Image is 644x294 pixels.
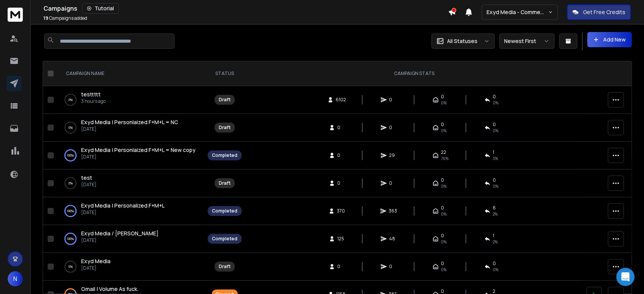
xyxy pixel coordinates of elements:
p: [DATE] [81,237,159,243]
a: test [81,174,92,182]
span: 0 [337,152,345,158]
span: 0 [493,121,496,128]
span: 0% [441,128,447,134]
span: 2 % [493,211,498,217]
p: 0 % [69,263,73,270]
p: Get Free Credits [583,8,625,16]
p: Exyd Media - Commercial Cleaning [487,8,548,16]
button: N [8,271,23,286]
a: Exyd Media [81,257,111,265]
p: 0 % [69,96,73,104]
div: Draft [219,264,231,270]
p: [DATE] [81,182,96,188]
a: Exyd Media | Personlaized F+M+L = New copy [81,146,195,154]
div: Draft [219,180,231,186]
span: 0 [389,125,397,131]
span: 363 [389,208,397,214]
span: 0 [389,264,397,270]
span: 6102 [336,97,346,103]
span: 0 [441,94,444,100]
a: Exyd Media | Personalized F+M+L [81,202,165,209]
span: 0% [493,183,498,189]
td: 0%Exyd Media[DATE] [57,253,203,281]
span: 0% [493,128,498,134]
div: Open Intercom Messenger [616,268,634,286]
span: 0 [337,264,345,270]
p: Campaigns added [43,15,87,21]
span: 0 [441,121,444,128]
p: [DATE] [81,126,178,132]
span: 19 [43,15,48,21]
div: Completed [212,208,237,214]
span: 22 [441,149,446,155]
a: Exyd Media / [PERSON_NAME] [81,230,159,237]
span: 0 [441,205,444,211]
span: 0% [441,100,447,106]
p: 0 % [69,179,73,187]
span: 0 [337,125,345,131]
td: 0%testtttt3 hours ago [57,86,203,114]
span: 6 [493,205,496,211]
div: Campaigns [43,3,448,14]
div: Draft [219,97,231,103]
th: CAMPAIGN NAME [57,61,203,86]
td: 0%Exyd Media | Personlaized F+M+L = NC[DATE] [57,114,203,142]
p: [DATE] [81,209,165,216]
span: 0% [493,267,498,273]
span: 0 [493,177,496,183]
span: 0 [337,180,345,186]
div: Draft [219,125,231,131]
a: testtttt [81,91,101,98]
span: 370 [337,208,345,214]
a: Gmail | Volume As fuck. [81,285,138,293]
span: 0 [389,180,397,186]
button: Newest First [499,34,554,49]
p: [DATE] [81,154,195,160]
td: 0%test[DATE] [57,169,203,197]
span: 0 [441,260,444,267]
span: 0% [441,211,447,217]
p: 0 % [69,124,73,131]
p: 3 hours ago [81,98,106,104]
span: 29 [389,152,397,158]
td: 100%Exyd Media / [PERSON_NAME][DATE] [57,225,203,253]
span: 0 [493,94,496,100]
p: [DATE] [81,265,111,271]
button: Add New [587,32,632,47]
div: Completed [212,236,237,242]
span: 0 [389,97,397,103]
th: STATUS [203,61,246,86]
span: 1 [493,233,494,239]
div: Completed [212,152,237,158]
p: 100 % [67,207,74,215]
button: Tutorial [82,3,119,14]
span: 76 % [441,155,449,161]
span: 0 [441,177,444,183]
p: All Statuses [447,37,477,45]
td: 100%Exyd Media | Personalized F+M+L[DATE] [57,197,203,225]
a: Exyd Media | Personlaized F+M+L = NC [81,118,178,126]
p: 100 % [67,235,74,243]
span: 0 [441,233,444,239]
span: 2 % [493,239,498,245]
span: 0% [493,100,498,106]
span: 125 [337,236,345,242]
span: 0 [493,260,496,267]
td: 100%Exyd Media | Personlaized F+M+L = New copy[DATE] [57,142,203,169]
span: 1 [493,149,494,155]
span: 48 [389,236,397,242]
span: 3 % [493,155,498,161]
span: 0% [441,183,447,189]
button: Get Free Credits [567,5,631,20]
th: CAMPAIGN STATS [246,61,582,86]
